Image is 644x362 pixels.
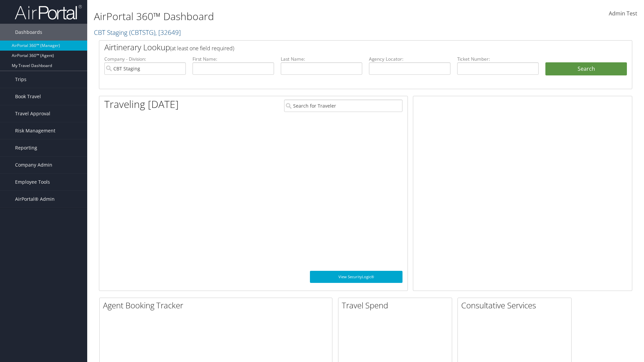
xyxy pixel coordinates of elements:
a: Admin Test [609,3,637,24]
label: First Name: [193,56,274,62]
h1: AirPortal 360™ Dashboard [94,9,456,23]
label: Ticket Number: [457,56,539,62]
input: Search for Traveler [284,100,402,112]
h2: Travel Spend [342,300,452,311]
span: Dashboards [15,24,42,41]
h1: Traveling [DATE] [104,97,179,111]
label: Company - Division: [104,56,186,62]
a: CBT Staging [94,28,181,37]
a: View SecurityLogic® [310,271,402,283]
button: Search [545,62,627,76]
span: AirPortal® Admin [15,191,55,207]
span: Admin Test [609,10,637,17]
span: , [ 32649 ] [155,28,181,37]
label: Agency Locator: [369,56,450,62]
span: Company Admin [15,157,52,173]
span: Book Travel [15,88,41,105]
span: Risk Management [15,122,55,139]
h2: Airtinerary Lookup [104,42,583,53]
label: Last Name: [281,56,362,62]
span: Reporting [15,139,37,156]
span: Employee Tools [15,174,50,190]
img: airportal-logo.png [15,4,82,20]
span: Travel Approval [15,105,50,122]
h2: Agent Booking Tracker [103,300,332,311]
h2: Consultative Services [461,300,571,311]
span: ( CBTSTG ) [129,28,155,37]
span: Trips [15,71,26,88]
span: (at least one field required) [170,45,234,52]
